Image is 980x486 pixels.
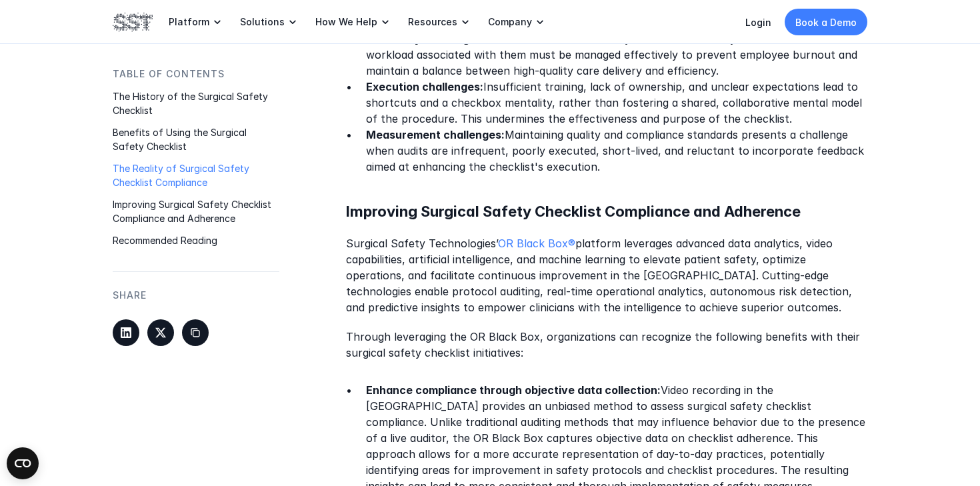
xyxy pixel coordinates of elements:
p: Table of Contents [113,67,225,81]
button: Open CMP widget [7,447,39,479]
a: Book a Demo [785,9,867,35]
p: Checklists can inadvertently introduce efficiency hurdles. The additional workload associated wit... [366,31,867,79]
strong: Execution challenges: [366,81,483,94]
strong: Measurement challenges: [366,129,505,142]
a: OR Black Box® [498,237,575,251]
p: Book a Demo [795,15,857,29]
p: Benefits of Using the Surgical Safety Checklist [113,125,279,153]
p: Insufficient training, lack of ownership, and unclear expectations lead to shortcuts and a checkb... [366,79,867,127]
strong: Enhance compliance through objective data collection: [366,384,661,397]
p: Surgical Safety Technologies’ platform leverages advanced data analytics, video capabilities, art... [346,236,867,316]
p: Company [488,16,532,28]
p: Through leveraging the OR Black Box, organizations can recognize the following benefits with thei... [346,329,867,361]
p: The Reality of Surgical Safety Checklist Compliance [113,161,279,189]
a: Login [745,17,771,28]
p: SHARE [113,288,147,303]
p: The History of the Surgical Safety Checklist [113,89,279,117]
p: Improving Surgical Safety Checklist Compliance and Adherence [113,197,279,225]
p: Platform [169,16,209,28]
p: Recommended Reading [113,233,279,247]
h5: Improving Surgical Safety Checklist Compliance and Adherence [346,202,867,223]
img: SST logo [113,11,153,33]
p: How We Help [315,16,377,28]
p: Solutions [240,16,285,28]
p: Resources [408,16,457,28]
p: Maintaining quality and compliance standards presents a challenge when audits are infrequent, poo... [366,127,867,175]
